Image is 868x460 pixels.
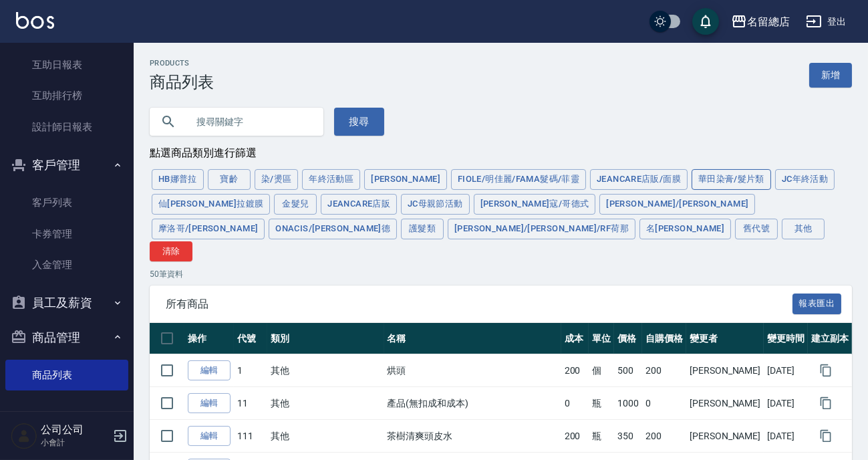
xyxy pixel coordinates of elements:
[401,194,470,215] button: JC母親節活動
[41,437,109,449] p: 小會計
[561,387,589,420] td: 0
[686,354,764,387] td: [PERSON_NAME]
[589,354,614,387] td: 個
[5,360,128,390] a: 商品列表
[451,169,586,190] button: FIOLE/明佳麗/Fama髮碼/菲靈
[5,187,128,218] a: 客戶列表
[5,80,128,111] a: 互助排行榜
[5,112,128,142] a: 設計師日報表
[384,420,561,453] td: 茶樹清爽頭皮水
[188,426,231,447] a: 編輯
[764,354,808,387] td: [DATE]
[150,59,214,68] h2: Products
[747,13,790,30] div: 名留總店
[686,387,764,420] td: [PERSON_NAME]
[150,241,192,262] button: 清除
[692,8,719,35] button: save
[267,420,384,453] td: 其他
[384,354,561,387] td: 烘頭
[364,169,447,190] button: [PERSON_NAME]
[448,219,635,239] button: [PERSON_NAME]/[PERSON_NAME]/RF荷那
[692,169,771,190] button: 華田染膏/髮片類
[686,420,764,453] td: [PERSON_NAME]
[234,323,267,354] th: 代號
[11,423,37,449] img: Person
[808,323,852,354] th: 建立副本
[686,323,764,354] th: 變更者
[614,354,642,387] td: 500
[267,323,384,354] th: 類別
[401,219,444,239] button: 護髮類
[321,194,397,215] button: JeanCare店販
[642,387,686,420] td: 0
[334,108,384,136] button: 搜尋
[614,420,642,453] td: 350
[187,104,313,140] input: 搜尋關鍵字
[561,420,589,453] td: 200
[302,169,360,190] button: 年終活動區
[188,393,231,414] a: 編輯
[5,219,128,249] a: 卡券管理
[150,146,852,160] div: 點選商品類別進行篩選
[384,387,561,420] td: 產品(無扣成和成本)
[152,169,204,190] button: HB娜普拉
[41,423,109,437] h5: 公司公司
[764,420,808,453] td: [DATE]
[5,249,128,280] a: 入金管理
[764,387,808,420] td: [DATE]
[561,323,589,354] th: 成本
[589,387,614,420] td: 瓶
[150,268,852,280] p: 50 筆資料
[16,12,54,29] img: Logo
[642,354,686,387] td: 200
[792,294,842,314] button: 報表匯出
[166,298,792,311] span: 所有商品
[184,323,234,354] th: 操作
[801,9,852,34] button: 登出
[384,323,561,354] th: 名稱
[614,323,642,354] th: 價格
[639,219,731,239] button: 名[PERSON_NAME]
[589,323,614,354] th: 單位
[775,169,835,190] button: JC年終活動
[152,219,265,239] button: 摩洛哥/[PERSON_NAME]
[809,63,852,88] a: 新增
[150,73,214,92] h3: 商品列表
[642,323,686,354] th: 自購價格
[188,360,231,381] a: 編輯
[590,169,688,190] button: JeanCare店販/面膜
[589,420,614,453] td: 瓶
[208,169,251,190] button: 寶齡
[792,297,842,310] a: 報表匯出
[234,354,267,387] td: 1
[269,219,397,239] button: ONACIS/[PERSON_NAME]德
[274,194,317,215] button: 金髮兒
[5,320,128,355] button: 商品管理
[255,169,299,190] button: 染/燙區
[267,387,384,420] td: 其他
[561,354,589,387] td: 200
[234,387,267,420] td: 11
[735,219,778,239] button: 舊代號
[614,387,642,420] td: 1000
[5,285,128,320] button: 員工及薪資
[5,49,128,80] a: 互助日報表
[152,194,270,215] button: 仙[PERSON_NAME]拉鍍膜
[5,148,128,183] button: 客戶管理
[474,194,596,215] button: [PERSON_NAME]寇/哥德式
[782,219,825,239] button: 其他
[642,420,686,453] td: 200
[726,8,795,35] button: 名留總店
[764,323,808,354] th: 變更時間
[234,420,267,453] td: 111
[267,354,384,387] td: 其他
[599,194,755,215] button: [PERSON_NAME]/[PERSON_NAME]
